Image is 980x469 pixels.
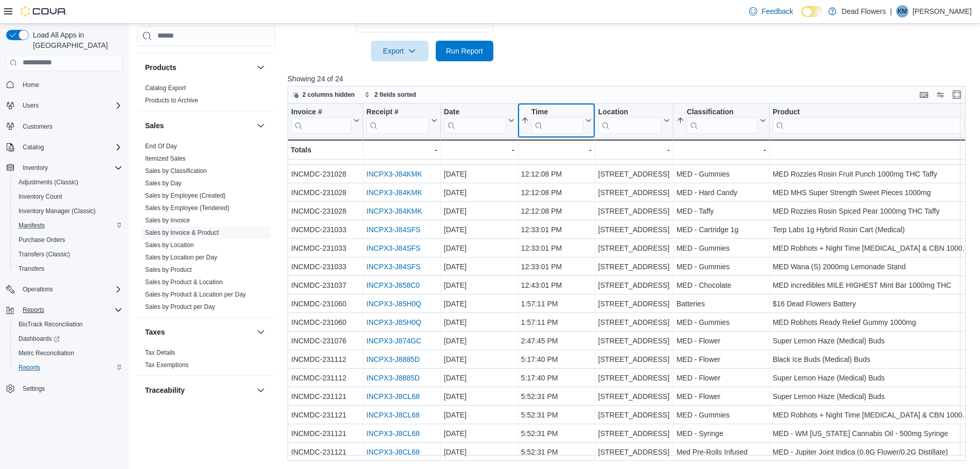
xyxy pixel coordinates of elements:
a: INCPX3-J85H0Q [366,318,421,326]
div: [DATE] [444,260,514,273]
button: Customers [2,119,127,134]
div: [DATE] [444,390,514,403]
div: MED - Flower [676,390,766,403]
span: BioTrack Reconciliation [19,320,83,328]
div: Product [773,107,964,117]
span: Run Report [446,46,483,56]
div: [STREET_ADDRESS] [598,149,670,162]
button: Sales [145,120,253,131]
span: Settings [19,382,122,395]
div: 2:47:45 PM [521,335,592,347]
a: Transfers [14,263,48,275]
a: Purchase Orders [14,234,69,246]
button: Reports [2,303,127,317]
h3: Taxes [145,327,165,337]
div: - [598,144,670,156]
div: - [521,144,592,156]
div: Receipt # [366,107,429,117]
span: Reports [19,363,40,372]
button: Traceability [255,384,267,396]
div: [STREET_ADDRESS] [598,298,670,310]
div: Med Pre-Rolls Infused [676,446,766,458]
h3: Traceability [145,385,185,395]
div: - [773,144,972,156]
span: Inventory Manager (Classic) [19,207,96,215]
div: Location [598,107,662,117]
span: Users [19,99,122,112]
span: BioTrack Reconciliation [14,318,122,331]
div: [STREET_ADDRESS] [598,316,670,328]
span: Reports [23,306,44,314]
button: Inventory [2,161,127,175]
div: MED - Taffy [676,205,766,217]
a: INCPX3-J8CL68 [366,411,420,419]
span: Home [23,81,39,89]
div: MED - Gummies [676,260,766,273]
div: 12:12:08 PM [521,149,592,162]
div: Invoice # [291,107,351,133]
div: INCMDC-231060 [291,316,360,328]
div: MED Rozzies Rosin Spiced Pear 1000mg THC Taffy [773,205,972,217]
div: MED - Flower [676,372,766,384]
span: Inventory Count [19,193,62,201]
div: 12:12:08 PM [521,168,592,180]
div: Taxes [137,346,275,375]
span: Operations [23,285,53,293]
span: Catalog [19,141,122,153]
a: Sales by Location [145,241,194,249]
button: Export [371,41,429,61]
div: Totals [291,144,360,156]
h3: Sales [145,120,164,131]
button: Inventory [19,162,52,174]
div: MED - WM [US_STATE] Cannabis Oil - 500mg Syringe [773,427,972,440]
span: 2 fields sorted [375,91,416,99]
div: INCMDC-231121 [291,390,360,403]
a: INCPX3-J84KMK [366,188,422,197]
div: MED - Gummies [676,242,766,254]
button: Transfers (Classic) [10,247,127,262]
span: Products to Archive [145,96,198,105]
button: Inventory Count [10,189,127,204]
a: INCPX3-J8CL68 [366,429,420,438]
a: Dashboards [14,333,64,345]
button: Sales [255,119,267,132]
a: Inventory Count [14,190,66,203]
span: Users [23,101,39,110]
div: Classification [687,107,758,117]
div: Batteries [676,298,766,310]
p: | [890,5,892,18]
div: Super Lemon Haze (Medical) Buds [773,372,972,384]
button: Taxes [255,326,267,338]
div: MED - Gummies [676,409,766,421]
span: End Of Day [145,142,177,150]
div: Receipt # URL [366,107,429,133]
span: Adjustments (Classic) [14,176,122,188]
div: Product [773,107,964,133]
div: [STREET_ADDRESS] [598,242,670,254]
p: Dead Flowers [842,5,886,18]
div: INCMDC-231028 [291,149,360,162]
button: Time [521,107,592,133]
div: [DATE] [444,372,514,384]
span: Tax Details [145,349,175,357]
div: [DATE] [444,427,514,440]
div: MED Robhots + Night Time [MEDICAL_DATA] & CBN 1000mg THC [773,242,972,254]
button: Taxes [145,327,253,337]
a: Sales by Product per Day [145,303,215,310]
span: Customers [23,123,52,131]
span: Sales by Product & Location [145,278,223,286]
span: Metrc Reconciliation [14,347,122,359]
a: Catalog Export [145,84,186,92]
span: Customers [19,120,122,133]
div: INCMDC-231037 [291,279,360,291]
div: INCMDC-231028 [291,186,360,199]
button: Receipt # [366,107,437,133]
span: Purchase Orders [19,236,65,244]
div: INCMDC-231076 [291,335,360,347]
span: Sales by Day [145,179,182,187]
div: [STREET_ADDRESS] [598,186,670,199]
span: Reports [14,361,122,374]
div: 12:12:08 PM [521,205,592,217]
